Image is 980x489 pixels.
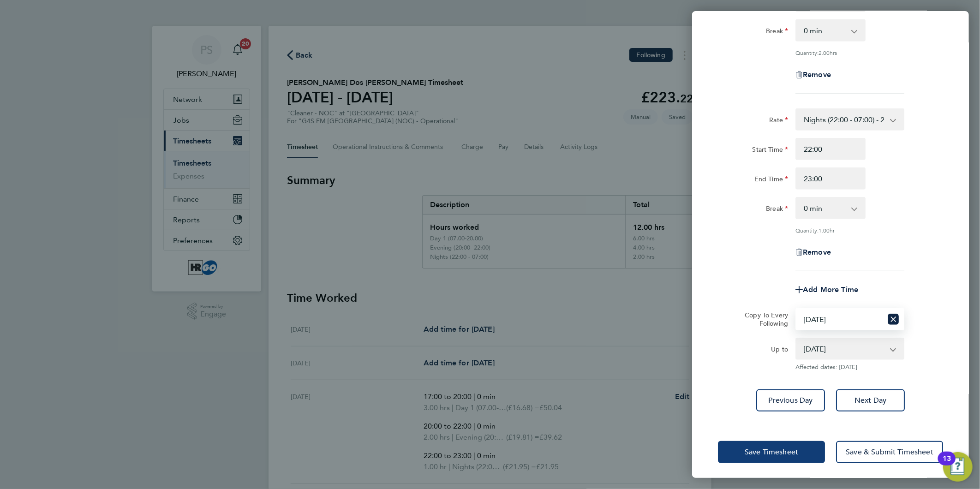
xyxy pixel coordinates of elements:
[836,441,943,463] button: Save & Submit Timesheet
[943,452,973,482] button: Open Resource Center, 13 new notifications
[836,389,905,411] button: Next Day
[803,285,858,294] span: Add More Time
[752,145,788,156] label: Start Time
[745,447,798,457] span: Save Timesheet
[795,138,866,160] input: E.g. 08:00
[795,49,904,56] div: Quantity: hrs
[737,311,788,328] label: Copy To Every Following
[795,249,831,256] button: Remove
[769,116,788,127] label: Rate
[819,49,830,56] span: 2.00
[795,71,831,78] button: Remove
[771,345,788,356] label: Up to
[795,167,866,190] input: E.g. 18:00
[766,27,788,38] label: Break
[888,309,899,329] button: Reset selection
[795,286,858,293] button: Add More Time
[769,396,813,405] span: Previous Day
[766,204,788,215] label: Break
[803,70,831,79] span: Remove
[756,389,825,411] button: Previous Day
[754,175,788,186] label: End Time
[855,396,886,405] span: Next Day
[795,364,904,371] span: Affected dates: [DATE]
[943,459,951,471] div: 13
[846,447,933,457] span: Save & Submit Timesheet
[795,227,904,234] div: Quantity: hr
[803,248,831,256] span: Remove
[718,441,825,463] button: Save Timesheet
[819,227,830,234] span: 1.00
